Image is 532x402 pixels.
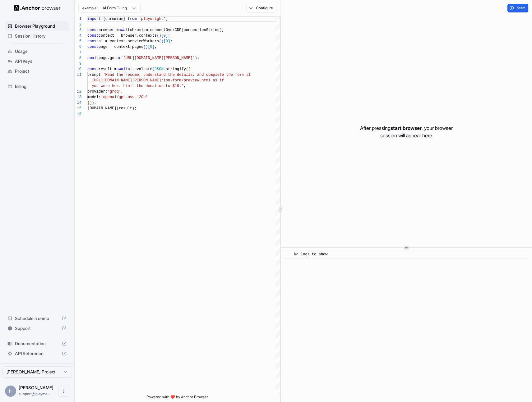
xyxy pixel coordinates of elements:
[75,33,81,39] div: 4
[134,106,136,111] span: ;
[15,325,59,331] span: Support
[75,55,81,61] div: 8
[222,28,224,32] span: ;
[75,111,81,117] div: 16
[58,386,69,397] button: Open menu
[139,17,166,21] span: 'playwright'
[155,45,157,49] span: ;
[132,106,134,111] span: )
[195,56,197,60] span: )
[159,39,161,43] span: (
[5,349,69,359] div: API Reference
[128,67,152,71] span: ai.evaluate
[103,17,105,21] span: {
[164,34,166,38] span: 0
[148,45,150,49] span: [
[15,350,59,357] span: API Reference
[150,45,152,49] span: 0
[99,67,117,71] span: result =
[168,34,170,38] span: ;
[75,44,81,50] div: 6
[184,28,220,32] span: connectionString
[15,23,67,29] span: Browser Playground
[108,89,121,94] span: 'groq'
[517,6,525,11] span: Start
[92,78,161,83] span: [URL][DOMAIN_NAME][PERSON_NAME]
[130,28,182,32] span: chromium.connectOverCDP
[119,56,121,60] span: (
[215,73,251,77] span: lete the form at
[15,340,59,347] span: Documentation
[5,21,69,31] div: Browser Playground
[75,66,81,72] div: 10
[15,33,67,39] span: Session History
[87,67,99,71] span: const
[75,106,81,111] div: 15
[87,106,117,111] span: [DOMAIN_NAME]
[105,17,123,21] span: chromium
[5,31,69,41] div: Session History
[168,39,170,43] span: ]
[87,17,101,21] span: import
[157,34,159,38] span: (
[92,101,94,105] span: )
[15,58,67,64] span: API Keys
[121,89,123,94] span: ,
[99,39,159,43] span: ai = context.serviceWorkers
[94,101,96,105] span: ;
[166,39,168,43] span: 0
[197,56,199,60] span: ;
[75,72,81,78] div: 11
[75,50,81,55] div: 7
[87,34,99,38] span: const
[5,323,69,333] div: Support
[294,252,327,257] span: No logs to show
[92,84,183,88] span: you were her. Limit the donation to $10.'
[166,17,168,21] span: ;
[75,89,81,94] div: 12
[117,67,128,71] span: await
[5,66,69,76] div: Project
[75,22,81,27] div: 2
[152,67,155,71] span: (
[152,45,155,49] span: ]
[75,39,81,44] div: 5
[75,16,81,22] div: 1
[15,83,67,89] span: Billing
[75,94,81,100] div: 13
[87,73,103,77] span: prompt:
[146,395,208,402] span: Powered with ❤️ by Anchor Browser
[161,78,224,83] span: tion-form/preview.html as if
[99,34,157,38] span: context = browser.contexts
[99,28,119,32] span: browser =
[128,17,137,21] span: from
[87,45,99,49] span: const
[101,95,148,99] span: 'openai/gpt-oss-120b'
[119,28,130,32] span: await
[14,5,61,11] img: Anchor Logo
[186,67,188,71] span: (
[286,251,289,258] span: ​
[87,28,99,32] span: const
[146,45,148,49] span: )
[15,315,59,322] span: Schedule a demo
[188,67,190,71] span: {
[5,386,16,397] div: E
[220,28,222,32] span: )
[19,385,53,390] span: Edward Sun
[87,56,99,60] span: await
[5,339,69,349] div: Documentation
[87,101,90,105] span: }
[75,61,81,66] div: 9
[170,39,172,43] span: ;
[121,56,195,60] span: '[URL][DOMAIN_NAME][PERSON_NAME]'
[75,100,81,106] div: 14
[99,45,143,49] span: page = context.pages
[15,68,67,74] span: Project
[164,39,166,43] span: [
[161,39,164,43] span: )
[5,46,69,56] div: Usage
[161,34,164,38] span: [
[87,95,101,99] span: model:
[181,28,183,32] span: (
